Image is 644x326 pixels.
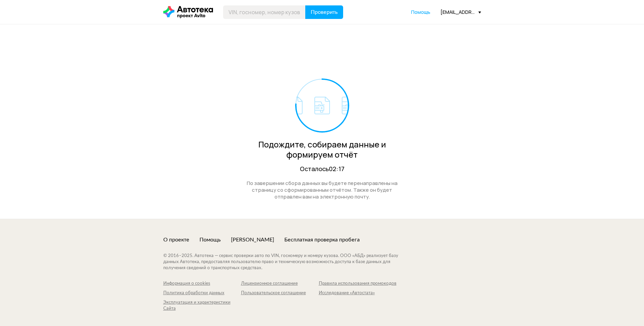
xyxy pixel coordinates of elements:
a: Эксплуатация и характеристики Сайта [163,300,241,312]
div: По завершении сбора данных вы будете перенаправлены на страницу со сформированным отчётом. Также ... [239,180,405,200]
a: О проекте [163,236,189,243]
div: © 2016– 2025 . Автотека — сервис проверки авто по VIN, госномеру и номеру кузова. ООО «АБД» реали... [163,253,412,271]
div: Осталось 02:17 [239,165,405,173]
a: Помощь [199,236,221,243]
a: Бесплатная проверка пробега [284,236,360,243]
input: VIN, госномер, номер кузова [223,5,306,19]
a: Помощь [411,9,430,16]
a: Исследование «Автостата» [319,290,397,296]
a: Политика обработки данных [163,290,241,296]
button: Проверить [305,5,343,19]
div: Подождите, собираем данные и формируем отчёт [239,139,405,160]
div: [EMAIL_ADDRESS][DOMAIN_NAME] [440,9,481,15]
a: Лицензионное соглашение [241,281,319,287]
a: Правила использования промокодов [319,281,397,287]
a: [PERSON_NAME] [231,236,274,243]
span: Проверить [311,9,338,15]
a: Пользовательское соглашение [241,290,319,296]
a: Информация о cookies [163,281,241,287]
